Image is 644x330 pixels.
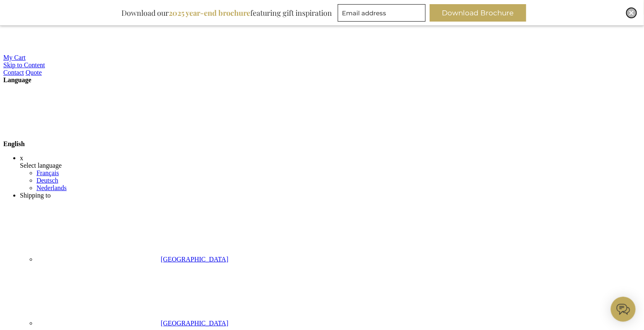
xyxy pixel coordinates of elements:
[3,61,45,68] a: Skip to Content
[611,297,636,322] iframe: belco-activator-frame
[36,169,59,176] a: Français
[627,8,637,18] div: Close
[36,177,58,184] a: Deutsch
[629,10,634,15] img: Close
[430,4,526,22] button: Download Brochure
[338,4,428,24] form: marketing offers and promotions
[20,192,641,199] div: Shipping to
[20,154,641,162] div: x
[20,162,641,169] div: Select language
[169,8,250,18] b: 2025 year-end brochure
[36,184,67,191] a: Nederlands
[36,256,228,263] a: [GEOGRAPHIC_DATA]
[3,76,31,83] span: Language
[338,4,426,22] input: Email address
[36,320,228,327] a: [GEOGRAPHIC_DATA]
[3,84,641,148] div: English
[3,54,26,61] a: My Cart
[3,69,24,76] a: Contact
[3,140,25,147] span: English
[118,4,336,22] div: Download our featuring gift inspiration
[26,69,42,76] a: Quote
